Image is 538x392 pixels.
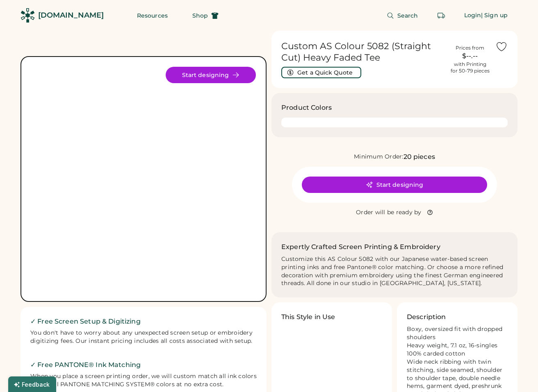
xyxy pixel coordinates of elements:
h1: Custom AS Colour 5082 (Straight Cut) Heavy Faded Tee [281,41,445,63]
div: Prices from [456,45,484,51]
div: [DOMAIN_NAME] [38,10,104,20]
div: | Sign up [481,11,508,20]
button: Search [377,7,428,24]
div: Customize this AS Colour 5082 with our Japanese water-based screen printing inks and free Pantone... [281,255,508,288]
div: 5082 Style Image [31,67,256,291]
h2: ✓ Free PANTONE® Ink Matching [30,360,257,370]
div: You don't have to worry about any unexpected screen setup or embroidery digitizing fees. Our inst... [30,329,257,345]
span: Search [397,13,418,18]
img: AS Colour 5082 Product Image [31,67,256,291]
h2: ✓ Free Screen Setup & Digitizing [30,317,257,326]
div: with Printing for 50-79 pieces [451,61,490,74]
button: Start designing [302,177,487,193]
h3: Product Colors [281,103,332,113]
h2: Expertly Crafted Screen Printing & Embroidery [281,242,440,252]
div: When you place a screen printing order, we will custom match all ink colors to official PANTONE M... [30,372,257,389]
span: Shop [192,13,208,18]
button: Get a Quick Quote [281,67,361,78]
div: Minimum Order: [354,153,403,161]
h3: This Style in Use [281,312,335,322]
div: Login [464,11,481,20]
button: Resources [127,7,178,24]
h3: Description [407,312,446,322]
button: Retrieve an order [433,7,449,24]
img: Rendered Logo - Screens [21,8,35,23]
div: 20 pieces [403,152,435,162]
div: Order will be ready by [356,208,422,217]
button: Start designing [166,67,256,83]
button: Shop [182,7,228,24]
div: $--.-- [449,51,490,61]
